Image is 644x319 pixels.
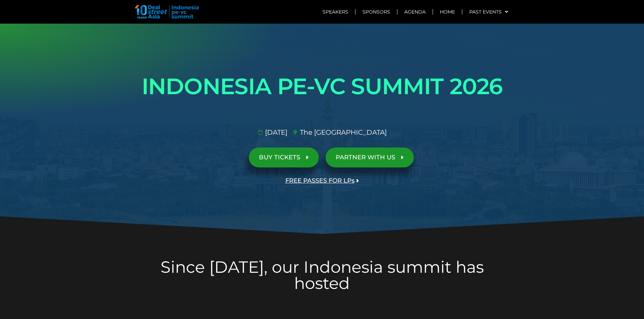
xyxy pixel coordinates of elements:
a: Home [433,4,462,20]
h2: Since [DATE], our Indonesia summit has hosted [133,259,511,291]
span: The [GEOGRAPHIC_DATA]​ [298,127,387,137]
span: BUY TICKETS [259,154,300,161]
a: FREE PASSES FOR LPs [275,171,369,191]
a: Past Events [462,4,515,20]
a: PARTNER WITH US [326,148,414,167]
span: FREE PASSES FOR LPs [285,178,355,184]
a: Agenda [398,4,432,20]
a: Sponsors [356,4,397,20]
a: BUY TICKETS [249,148,319,167]
a: Speakers [316,4,355,20]
span: [DATE]​ [263,127,287,137]
h1: INDONESIA PE-VC SUMMIT 2026 [133,68,511,105]
span: PARTNER WITH US [336,154,395,161]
